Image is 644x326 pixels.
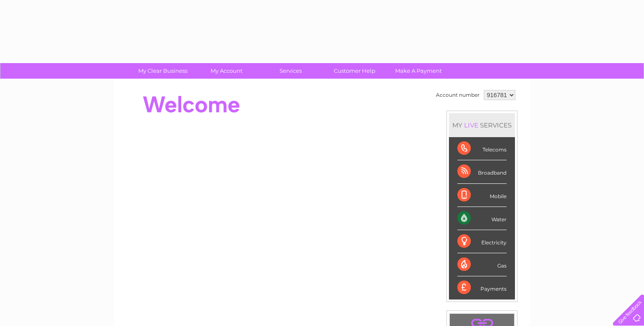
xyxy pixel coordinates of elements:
a: Services [256,63,325,79]
div: Electricity [457,230,507,253]
div: Telecoms [457,137,507,160]
td: Account number [434,88,482,102]
div: Payments [457,276,507,299]
div: LIVE [462,121,480,129]
div: MY SERVICES [449,113,515,137]
a: Make A Payment [384,63,453,79]
div: Gas [457,253,507,276]
a: My Account [192,63,261,79]
div: Water [457,207,507,230]
a: Customer Help [320,63,389,79]
div: Mobile [457,184,507,207]
div: Broadband [457,160,507,183]
a: My Clear Business [128,63,198,79]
